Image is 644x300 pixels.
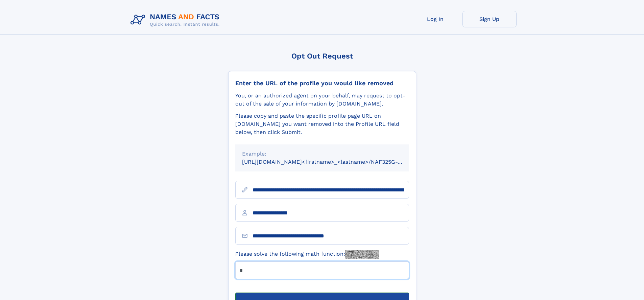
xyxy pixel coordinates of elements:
[462,11,517,27] a: Sign Up
[408,11,462,27] a: Log In
[235,112,409,136] div: Please copy and paste the specific profile page URL on [DOMAIN_NAME] you want removed into the Pr...
[235,250,379,259] label: Please solve the following math function:
[235,79,409,87] div: Enter the URL of the profile you would like removed
[128,11,225,29] img: Logo Names and Facts
[242,150,402,158] div: Example:
[242,159,422,165] small: [URL][DOMAIN_NAME]<firstname>_<lastname>/NAF325G-xxxxxxxx
[235,92,409,108] div: You, or an authorized agent on your behalf, may request to opt-out of the sale of your informatio...
[228,52,416,60] div: Opt Out Request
